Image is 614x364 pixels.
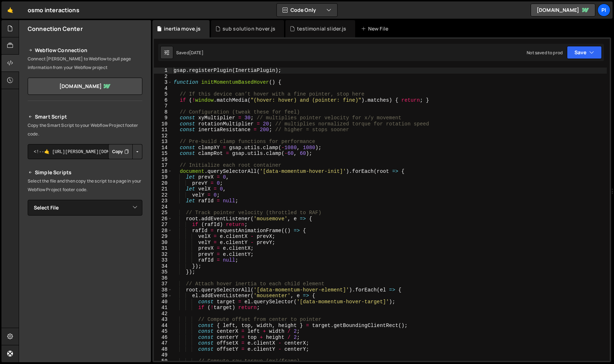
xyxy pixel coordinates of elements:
div: 32 [154,252,172,258]
div: 7 [154,103,172,109]
p: Connect [PERSON_NAME] to Webflow to pull page information from your Webflow project [28,55,142,72]
div: 23 [154,198,172,204]
button: Code Only [277,4,337,17]
div: 10 [154,121,172,127]
div: 47 [154,340,172,346]
a: 🤙 [1,1,19,19]
div: 6 [154,97,172,103]
div: 48 [154,346,172,353]
a: [DOMAIN_NAME] [531,4,595,17]
div: 15 [154,151,172,157]
div: 4 [154,86,172,92]
div: 36 [154,275,172,281]
div: 26 [154,216,172,222]
div: 16 [154,157,172,163]
div: 9 [154,115,172,121]
div: 34 [154,263,172,269]
div: 46 [154,335,172,341]
div: 5 [154,91,172,97]
div: 14 [154,145,172,151]
div: 37 [154,281,172,287]
div: 35 [154,269,172,275]
div: 2 [154,74,172,80]
div: 44 [154,323,172,329]
iframe: YouTube video player [28,297,143,361]
div: 43 [154,317,172,323]
div: 24 [154,204,172,210]
p: Select the file and then copy the script to a page in your Webflow Project footer code. [28,177,142,194]
div: 40 [154,299,172,305]
h2: Webflow Connection [28,46,142,55]
div: osmo interactions [28,6,79,14]
div: 17 [154,162,172,169]
div: 21 [154,186,172,192]
div: 12 [154,133,172,139]
div: 8 [154,109,172,115]
div: 28 [154,228,172,234]
div: Not saved to prod [527,50,563,56]
div: 3 [154,79,172,86]
div: 41 [154,305,172,311]
a: pi [597,4,610,17]
h2: Simple Scripts [28,168,142,177]
div: [DATE] [189,50,203,56]
div: 19 [154,174,172,180]
div: Button group with nested dropdown [108,144,142,159]
button: Copy [108,144,133,159]
button: Save [567,46,602,59]
div: Saved [176,50,203,56]
div: New File [361,25,391,32]
div: 33 [154,257,172,263]
div: 27 [154,222,172,228]
div: 49 [154,352,172,358]
iframe: YouTube video player [28,227,143,292]
div: 22 [154,192,172,198]
div: 30 [154,240,172,246]
h2: Smart Script [28,112,142,121]
div: 13 [154,139,172,145]
p: Copy the Smart Script to your Webflow Project footer code. [28,121,142,138]
div: 11 [154,127,172,133]
div: sub solution hover.js [223,25,275,32]
a: [DOMAIN_NAME] [28,78,142,95]
div: 42 [154,311,172,317]
div: inertia move.js [164,25,201,32]
div: 1 [154,68,172,74]
h2: Connection Center [28,25,83,33]
div: 25 [154,210,172,216]
textarea: <!--🤙 [URL][PERSON_NAME][DOMAIN_NAME]> <script>document.addEventListener("DOMContentLoaded", func... [28,144,142,159]
div: 29 [154,234,172,240]
div: 20 [154,180,172,186]
div: 45 [154,328,172,335]
div: 39 [154,293,172,299]
div: 31 [154,245,172,252]
div: 18 [154,169,172,175]
div: 38 [154,287,172,293]
div: testimonial slider.js [297,25,346,32]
